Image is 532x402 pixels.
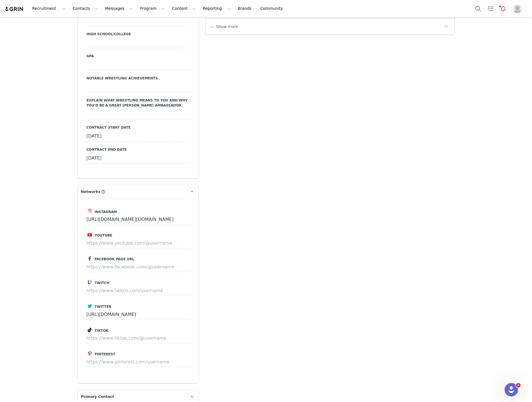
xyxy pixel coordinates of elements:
input: https://www.instagram.com/username [86,214,190,224]
span: 2 [516,383,521,387]
button: Search [472,2,484,15]
span: Twitter [95,305,111,309]
span: Instagram [95,210,117,214]
label: Contract Start Date [86,125,190,130]
input: https://www.youtube.com/@username [86,238,190,248]
input: https://www.twitter.com/@username [86,309,190,320]
button: Reporting [199,2,234,15]
a: Tasks [484,2,497,15]
button: Contacts [69,2,102,15]
input: https://www.tiktok.com/@username [86,333,190,343]
body: The GRIN Team [2,2,190,46]
span: Primary Contact [81,394,114,399]
a: Community [257,2,289,15]
span: Facebook Page URL [95,257,134,261]
span: Networks [81,189,100,195]
span: Youtube [95,233,112,237]
a: Verify [2,19,23,28]
label: Contract End Date [86,147,190,152]
a: Brands [234,2,256,15]
label: Explain what wrestling means to you and why you'd be a great [PERSON_NAME] Ambassador. [86,98,190,108]
p: You’re almost done! Please click the link below to verify your email. The link expires in 1 hour. [2,11,190,15]
img: placeholder-profile.jpg [513,4,522,13]
input: https://www.facebook.com/@username [86,262,190,272]
button: Program [136,2,168,15]
input: https://www.pinterest.com/username [86,357,190,367]
span: Tiktok [95,329,109,333]
button: Profile [510,4,528,13]
p: Hi [PERSON_NAME], [2,2,190,7]
iframe: Intercom live chat [505,383,518,396]
label: High School/College [86,32,190,37]
button: Messages [102,2,136,15]
p: If you did not request this email, feel free to ignore [2,40,190,45]
button: Recruitment [29,2,69,15]
label: Notable Wrestling Achievements [86,76,190,81]
button: Show more [209,22,238,31]
label: GPA [86,54,190,59]
button: Notifications [497,2,509,15]
span: Pinterest [95,352,115,356]
img: grin logo [4,6,24,12]
button: Content [169,2,199,15]
span: Twitch [95,281,109,285]
span: it or contact [EMAIL_ADDRESS][DOMAIN_NAME]. [89,40,178,45]
img: instagram.svg [88,209,92,213]
div: [DATE] [86,131,190,141]
div: [DATE] [86,153,190,164]
input: https://www.twitch.com/username [86,286,190,296]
